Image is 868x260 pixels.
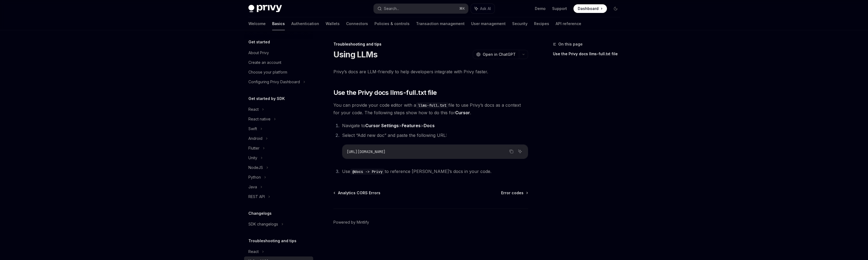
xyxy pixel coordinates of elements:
span: Select “Add new doc” and paste the following URL: [342,133,447,138]
a: Analytics CORS Errors [334,190,380,196]
div: Android [248,135,262,142]
span: Use the Privy docs llms-full.txt file [333,88,437,97]
span: On this page [558,41,583,47]
code: @docs -> Privy [350,169,385,175]
a: Wallets [326,17,340,30]
div: Configuring Privy Dashboard [248,79,300,85]
a: Basics [272,17,285,30]
span: ⌘ K [459,6,465,11]
span: [URL][DOMAIN_NAME] [347,149,386,154]
button: Ask AI [471,4,495,13]
div: React [248,106,259,113]
a: Support [552,6,567,11]
button: Toggle dark mode [611,4,620,13]
a: Recipes [534,17,549,30]
h5: Troubleshooting and tips [248,238,296,244]
div: NodeJS [248,164,263,171]
span: Ask AI [480,6,491,11]
button: Search...⌘K [374,4,468,13]
button: Copy the contents from the code block [508,148,515,155]
img: dark logo [248,5,282,12]
h1: Using LLMs [333,50,378,59]
a: Transaction management [416,17,465,30]
strong: Cursor Settings [365,123,399,128]
div: Unity [248,155,257,161]
div: REST API [248,193,265,200]
button: Open in ChatGPT [473,50,519,59]
span: You can provide your code editor with a file to use Privy’s docs as a context for your code. The ... [333,101,528,116]
strong: Docs [424,123,435,128]
span: Navigate to > > [342,123,435,128]
h5: Get started [248,39,270,45]
span: Analytics CORS Errors [338,190,380,196]
div: About Privy [248,50,269,56]
a: Demo [535,6,546,11]
span: Privy’s docs are LLM-friendly to help developers integrate with Privy faster. [333,68,528,75]
a: API reference [556,17,581,30]
a: Use the Privy docs llms-full.txt file [553,50,624,58]
strong: Features [402,123,421,128]
span: Use to reference [PERSON_NAME]’s docs in your code. [342,169,491,174]
div: Flutter [248,145,259,151]
a: About Privy [244,48,313,58]
div: Python [248,174,261,181]
button: Ask AI [516,148,523,155]
a: Authentication [291,17,319,30]
div: Troubleshooting and tips [333,41,528,47]
a: User management [471,17,506,30]
h5: Get started by SDK [248,95,285,102]
a: Error codes [501,190,528,196]
span: Open in ChatGPT [483,52,516,57]
div: React [248,248,259,255]
div: SDK changelogs [248,221,278,227]
a: Choose your platform [244,67,313,77]
a: Powered by Mintlify [333,220,369,225]
a: Welcome [248,17,266,30]
a: Dashboard [573,4,607,13]
a: Connectors [346,17,368,30]
div: React native [248,116,271,122]
a: Create an account [244,58,313,67]
a: Security [512,17,528,30]
div: Create an account [248,59,281,66]
div: Choose your platform [248,69,287,75]
span: Error codes [501,190,523,196]
code: llms-full.txt [416,102,448,108]
a: Cursor [455,110,470,116]
div: Java [248,184,257,190]
span: Dashboard [578,6,599,11]
h5: Changelogs [248,210,272,217]
div: Swift [248,126,257,132]
a: Policies & controls [374,17,410,30]
div: Search... [384,5,399,12]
